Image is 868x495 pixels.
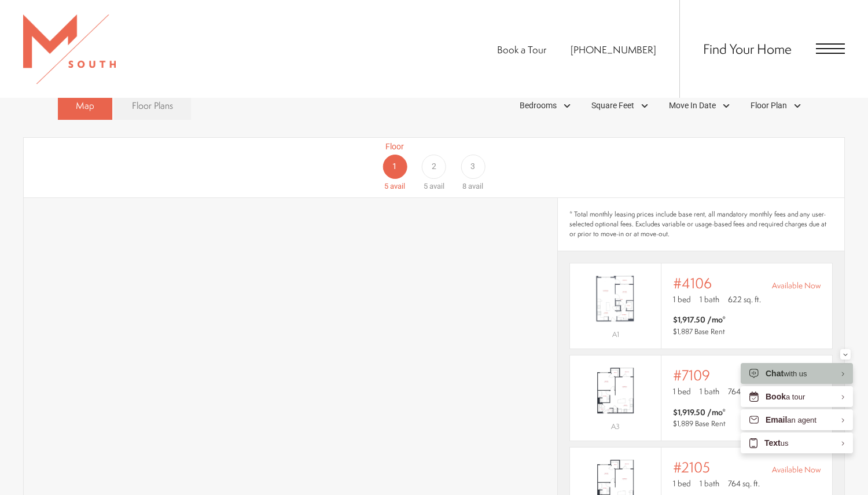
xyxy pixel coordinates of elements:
span: $1,917.50 /mo* [673,314,726,325]
span: avail [468,182,483,190]
span: Available Now [772,464,821,475]
span: Map [76,99,94,112]
a: Call Us at 813-570-8014 [571,43,656,56]
a: Floor 3 [454,141,493,192]
a: View #7109 [569,355,833,441]
span: #2105 [673,459,710,475]
span: 1 bed [673,294,691,305]
img: MSouth [23,14,116,84]
span: 5 [424,182,428,190]
img: #7109 - 1 bedroom floor plan layout with 1 bathroom and 764 square feet [570,362,661,419]
span: $1,889 Base Rent [673,419,726,428]
img: #4106 - 1 bedroom floor plan layout with 1 bathroom and 622 square feet [570,270,661,327]
span: 622 sq. ft. [728,294,761,305]
span: 1 bath [700,294,719,305]
span: 3 [470,160,475,173]
span: Floor Plan [751,100,787,112]
span: avail [429,182,444,190]
a: Floor 2 [414,141,454,192]
a: View #4106 [569,263,833,349]
span: 1 bath [700,386,719,397]
span: #7109 [673,367,710,383]
span: 764 sq. ft. [728,386,760,397]
span: 8 [462,182,466,190]
span: Square Feet [591,100,634,112]
span: 2 [432,160,436,173]
span: $1,919.50 /mo* [673,406,726,418]
span: 1 bed [673,386,691,397]
button: Open Menu [816,43,845,54]
a: Book a Tour [497,43,546,56]
span: Floor Plans [132,99,173,112]
span: A1 [612,329,619,339]
span: 764 sq. ft. [728,478,760,489]
span: [PHONE_NUMBER] [571,43,656,56]
span: Available Now [772,280,821,291]
span: * Total monthly leasing prices include base rent, all mandatory monthly fees and any user-selecte... [569,210,833,239]
span: $1,887 Base Rent [673,327,725,336]
span: #4106 [673,275,712,291]
span: 1 bed [673,478,691,489]
span: Bedrooms [520,100,557,112]
span: Move In Date [669,100,716,112]
a: Find Your Home [703,39,792,58]
span: 1 bath [700,478,719,489]
span: A3 [611,421,620,431]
